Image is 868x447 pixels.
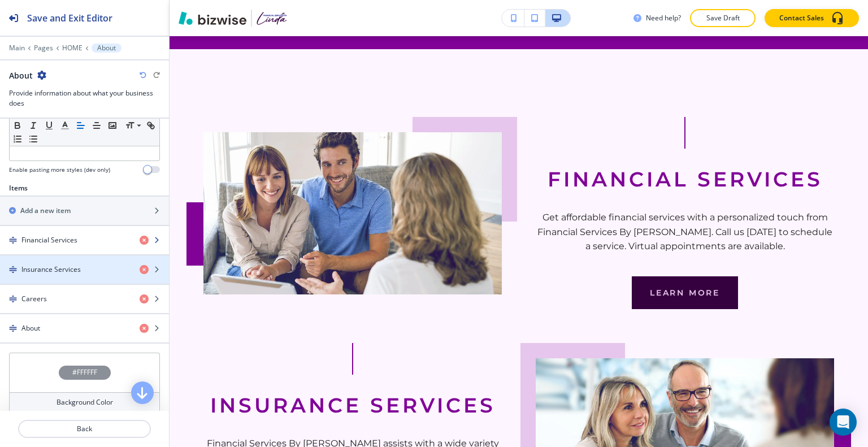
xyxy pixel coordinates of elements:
div: Open Intercom Messenger [830,409,857,436]
h4: About [21,323,40,333]
p: Contact Sales [779,13,824,23]
h3: Provide information about what your business does [9,88,160,109]
p: Back [19,424,150,434]
h2: Items [9,183,28,193]
img: Drag [9,266,17,274]
button: HOME [62,44,83,52]
button: Back [18,420,151,438]
h2: Insurance Services [210,393,496,418]
h4: Financial Services [21,235,77,245]
button: Save Draft [690,9,756,27]
img: Drag [9,236,17,244]
h4: Insurance Services [21,264,81,275]
h2: About [9,70,33,81]
h3: Need help? [646,13,681,23]
button: Pages [34,44,53,52]
button: Learn more [632,276,738,309]
h2: Save and Exit Editor [27,11,112,25]
img: Bizwise Logo [179,11,246,25]
img: 43526fbf060d370949314a6e662680f5.webp [203,132,502,294]
img: Drag [9,324,17,332]
button: About [92,44,121,53]
button: #FFFFFFBackground Color [9,353,160,413]
p: Save Draft [705,13,741,23]
p: Get affordable financial services with a personalized touch from Financial Services By [PERSON_NA... [536,210,834,254]
img: Drag [9,295,17,303]
h4: Background Color [57,397,113,407]
img: Your Logo [257,11,287,26]
h4: Careers [21,294,47,304]
h2: Financial Services [548,167,823,192]
h4: #FFFFFF [72,367,97,377]
button: Main [9,44,25,52]
button: Contact Sales [765,9,859,27]
h4: Enable pasting more styles (dev only) [9,166,110,174]
h2: Add a new item [20,206,71,216]
p: About [97,44,116,52]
